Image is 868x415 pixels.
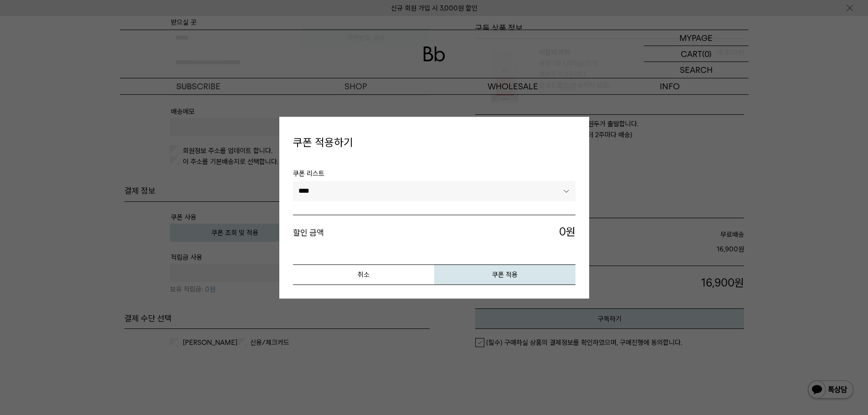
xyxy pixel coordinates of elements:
[293,130,575,155] h4: 쿠폰 적용하기
[434,225,575,242] span: 원
[434,264,575,285] button: 쿠폰 적용
[293,169,575,181] span: 쿠폰 리스트
[559,225,566,240] span: 0
[293,228,324,238] strong: 할인 금액
[293,264,434,285] button: 취소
